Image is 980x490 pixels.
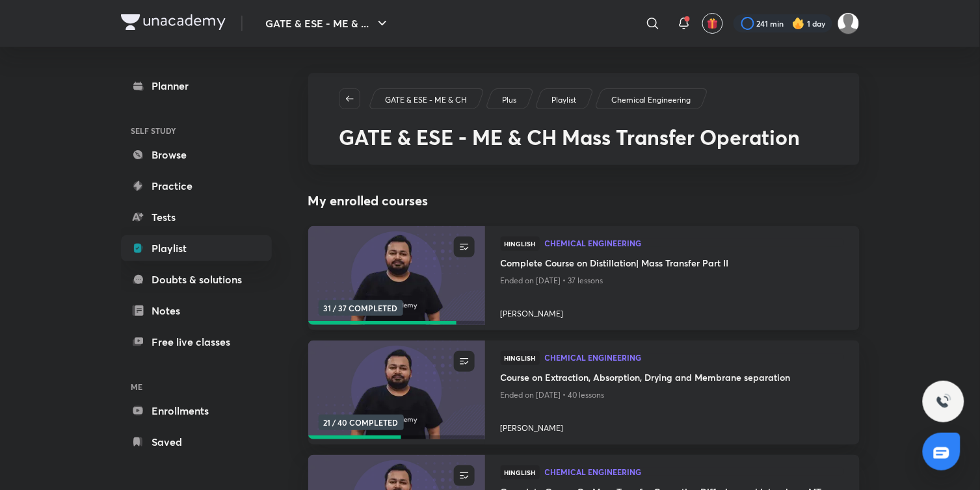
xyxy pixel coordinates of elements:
[121,235,272,261] a: Playlist
[501,256,844,272] a: Complete Course on Distillation| Mass Transfer Part II
[121,14,226,33] a: Company Logo
[121,398,272,424] a: Enrollments
[121,429,272,455] a: Saved
[545,468,844,477] a: Chemical Engineering
[702,13,723,34] button: avatar
[551,94,576,106] p: Playlist
[549,94,578,106] a: Playlist
[792,17,805,30] img: streak
[502,94,516,106] p: Plus
[319,415,404,430] span: 21 / 40 COMPLETED
[545,468,844,476] span: Chemical Engineering
[121,173,272,199] a: Practice
[501,303,844,320] a: [PERSON_NAME]
[609,94,693,106] a: Chemical Engineering
[121,298,272,324] a: Notes
[385,94,467,106] p: GATE & ESE - ME & CH
[121,376,272,398] h6: ME
[308,226,485,330] a: new-thumbnail31 / 37 COMPLETED
[121,204,272,230] a: Tests
[838,12,860,34] img: Sujay Saha
[382,94,469,106] a: GATE & ESE - ME & CH
[258,10,398,36] button: GATE & ESE - ME & ...
[121,73,272,99] a: Planner
[545,239,844,248] a: Chemical Engineering
[936,394,951,409] img: ttu
[501,272,844,289] p: Ended on [DATE] • 37 lessons
[501,237,540,251] span: Hinglish
[306,340,486,441] img: new-thumbnail
[339,123,801,151] span: GATE & ESE - ME & CH Mass Transfer Operation
[121,14,226,30] img: Company Logo
[499,94,518,106] a: Plus
[501,370,844,387] a: Course on Extraction, Absorption, Drying and Membrane separation
[545,354,844,361] span: Chemical Engineering
[501,417,844,434] a: [PERSON_NAME]
[121,329,272,355] a: Free live classes
[501,351,540,365] span: Hinglish
[319,300,403,316] span: 31 / 37 COMPLETED
[121,266,272,292] a: Doubts & solutions
[545,239,844,247] span: Chemical Engineering
[707,18,719,29] img: avatar
[306,226,486,326] img: new-thumbnail
[545,354,844,363] a: Chemical Engineering
[121,142,272,168] a: Browse
[308,191,860,211] h4: My enrolled courses
[121,120,272,142] h6: SELF STUDY
[308,341,485,445] a: new-thumbnail21 / 40 COMPLETED
[611,94,691,106] p: Chemical Engineering
[501,465,540,480] span: Hinglish
[501,387,844,404] p: Ended on [DATE] • 40 lessons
